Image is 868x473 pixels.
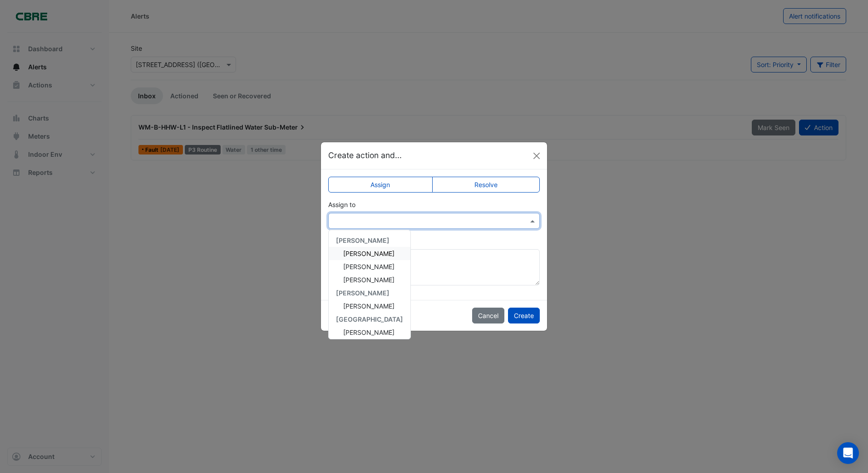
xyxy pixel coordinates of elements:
[343,302,395,310] span: [PERSON_NAME]
[343,263,395,270] span: [PERSON_NAME]
[328,200,355,209] label: Assign to
[472,308,504,323] button: Cancel
[343,250,395,257] span: [PERSON_NAME]
[530,149,543,163] button: Close
[343,276,395,284] span: [PERSON_NAME]
[432,177,540,193] label: Resolve
[329,230,410,339] div: Options List
[328,150,402,161] h5: Create action and...
[328,177,433,193] label: Assign
[336,236,390,244] span: [PERSON_NAME]
[343,328,395,336] span: [PERSON_NAME]
[336,315,403,323] span: [GEOGRAPHIC_DATA]
[336,289,390,297] span: [PERSON_NAME]
[837,442,859,464] div: Open Intercom Messenger
[508,308,540,323] button: Create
